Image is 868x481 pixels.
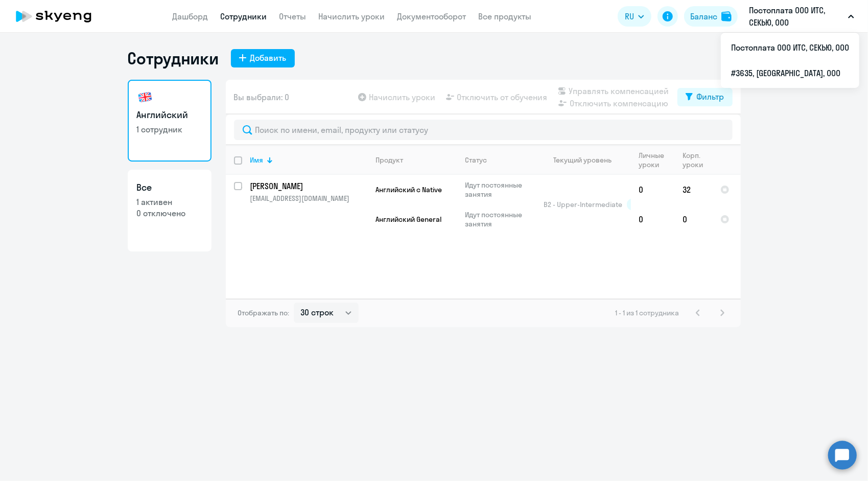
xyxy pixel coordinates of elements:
[397,11,466,21] a: Документооборот
[675,204,712,234] td: 0
[544,155,630,165] div: Текущий уровень
[376,155,404,165] div: Продукт
[238,308,290,317] span: Отображать по:
[137,181,202,194] h3: Все
[137,196,202,208] p: 1 активен
[250,155,367,165] div: Имя
[465,180,535,199] p: Идут постоянные занятия
[639,151,674,169] div: Личные уроки
[749,4,844,29] p: Постоплата ООО ИТС, СЕКЬЮ, ООО
[250,155,264,165] div: Имя
[683,151,712,169] div: Корп. уроки
[279,11,307,21] a: Отчеты
[221,11,267,21] a: Сотрудники
[376,185,442,194] span: Английский с Native
[465,210,535,228] p: Идут постоянные занятия
[625,10,634,22] span: RU
[479,11,532,21] a: Все продукты
[553,155,612,165] div: Текущий уровень
[250,52,287,64] div: Добавить
[677,88,733,106] button: Фильтр
[684,6,738,27] button: Балансbalance
[137,108,202,122] h3: Английский
[137,208,202,219] p: 0 отключено
[319,11,385,21] a: Начислить уроки
[721,11,732,21] img: balance
[250,194,367,203] p: [EMAIL_ADDRESS][DOMAIN_NAME]
[744,4,859,29] button: Постоплата ООО ИТС, СЕКЬЮ, ООО
[128,48,219,68] h1: Сотрудники
[544,200,623,209] span: B2 - Upper-Intermediate
[690,10,717,22] div: Баланс
[618,6,651,27] button: RU
[234,120,733,140] input: Поиск по имени, email, продукту или статусу
[234,91,290,103] span: Вы выбрали: 0
[697,90,724,103] div: Фильтр
[376,215,442,224] span: Английский General
[137,124,202,135] p: 1 сотрудник
[137,89,153,105] img: english
[631,175,675,204] td: 0
[250,180,366,192] p: [PERSON_NAME]
[675,175,712,204] td: 32
[721,33,859,88] ul: RU
[128,80,212,162] a: Английский1 сотрудник
[231,49,295,67] button: Добавить
[465,155,487,165] div: Статус
[128,170,212,251] a: Все1 активен0 отключено
[616,308,679,317] span: 1 - 1 из 1 сотрудника
[173,11,208,21] a: Дашборд
[250,180,367,192] a: [PERSON_NAME]
[631,204,675,234] td: 0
